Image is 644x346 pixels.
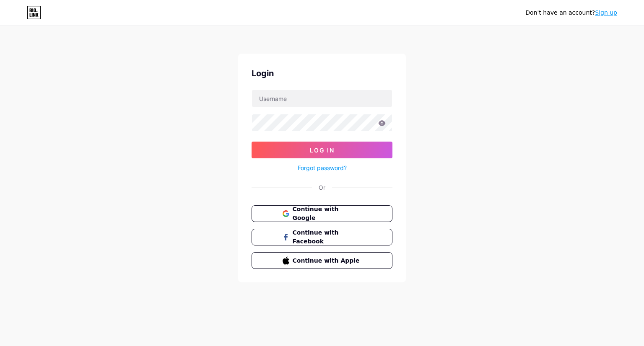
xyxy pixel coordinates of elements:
[252,252,392,269] button: Continue with Apple
[319,183,325,192] div: Or
[252,67,392,80] div: Login
[252,90,392,107] input: Username
[525,8,617,17] div: Don't have an account?
[595,9,617,16] a: Sign up
[293,256,362,265] span: Continue with Apple
[252,205,392,222] button: Continue with Google
[293,205,362,222] span: Continue with Google
[310,147,335,154] span: Log In
[252,229,392,245] button: Continue with Facebook
[298,163,347,172] a: Forgot password?
[293,228,362,246] span: Continue with Facebook
[252,142,392,158] button: Log In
